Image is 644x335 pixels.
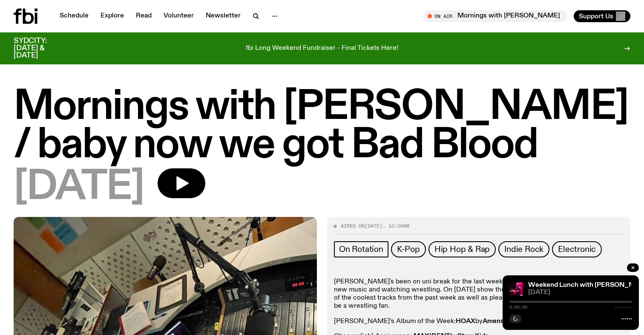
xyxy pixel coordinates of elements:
span: [DATE] [528,289,632,296]
span: 0:00:00 [509,305,527,309]
a: Volunteer [158,10,199,22]
p: [PERSON_NAME]'s been on uni break for the last week so all they've been doing is listening to new... [334,278,624,311]
img: A pink hued photograph of Jake Amy playing keys [509,282,523,296]
button: On AirMornings with [PERSON_NAME] [423,10,567,22]
a: Schedule [55,10,94,22]
span: [DATE] [365,222,382,229]
a: Newsletter [201,10,246,22]
span: , 10:00am [382,222,409,229]
span: Support Us [579,12,613,20]
a: Hip Hop & Rap [428,241,496,257]
a: Read [131,10,157,22]
h1: Mornings with [PERSON_NAME] / baby now we got Bad Blood [14,88,630,165]
a: Electronic [552,241,602,257]
span: [DATE] [14,168,144,207]
a: K-Pop [391,241,426,257]
span: On Rotation [339,245,383,254]
a: Indie Rock [498,241,549,257]
h3: SYDCITY: [DATE] & [DATE] [14,38,68,59]
p: fbi Long Weekend Fundraiser - Final Tickets Here! [246,45,398,52]
p: [PERSON_NAME]’s Album of the Week: by [334,318,624,326]
span: Aired on [341,222,365,229]
span: -:--:-- [614,305,632,309]
span: K-Pop [397,245,420,254]
span: Electronic [558,245,596,254]
span: Hip Hop & Rap [434,245,490,254]
span: Indie Rock [504,245,543,254]
strong: HOAX [456,318,475,325]
button: Support Us [574,10,630,22]
strong: Amensia Scanner & Freeka Tet [483,318,575,325]
a: On Rotation [334,241,388,257]
a: Explore [95,10,129,22]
